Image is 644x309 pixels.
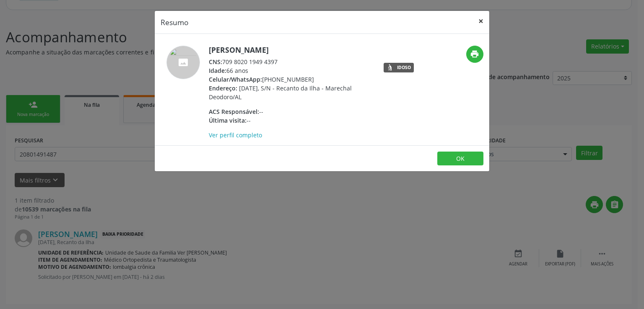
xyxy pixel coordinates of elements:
h5: [PERSON_NAME] [209,46,372,54]
div: Idoso [397,65,411,70]
span: Celular/WhatsApp: [209,75,262,83]
button: OK [437,152,483,166]
h5: Resumo [161,17,189,28]
span: Endereço: [209,84,237,92]
span: CNS: [209,58,222,66]
div: 709 8020 1949 4397 [209,57,372,66]
button: Close [473,11,489,31]
i: print [470,49,479,59]
div: [PHONE_NUMBER] [209,75,372,84]
button: print [466,46,483,63]
span: Última visita: [209,116,247,124]
div: -- [209,116,372,125]
a: Ver perfil completo [209,131,262,139]
div: 66 anos [209,66,372,75]
div: -- [209,107,372,116]
span: ACS Responsável: [209,108,259,116]
span: Idade: [209,67,226,75]
img: accompaniment [166,46,200,79]
span: [DATE], S/N - Recanto da Ilha - Marechal Deodoro/AL [209,84,352,101]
